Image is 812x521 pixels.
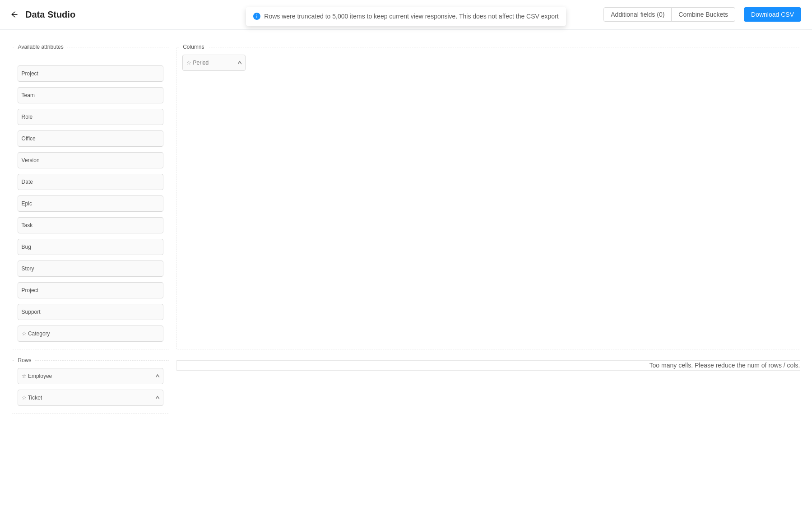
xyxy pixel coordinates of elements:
div: ☆ Period [186,59,209,67]
i: icon: info-circle [253,13,260,20]
i: icon: arrow-left [11,11,18,18]
div: Date [18,174,164,190]
div: Version [18,152,164,168]
button: Combine Buckets [671,7,735,22]
div: Role [18,109,164,125]
div: Story [18,260,164,277]
div: Project [18,65,164,82]
div: ☆ Category [18,326,164,342]
div: Too many cells. Please reduce the num of rows / cols. [177,361,800,370]
div: Team [18,87,164,103]
div: Epic [18,195,164,212]
div: Support [18,304,164,320]
div: ☆ Employee [22,372,52,380]
div: Project [18,282,164,298]
div: Back [11,11,18,19]
div: ☆ Ticket [18,390,164,406]
div: ☆ Employee [18,368,164,384]
span: Rows were truncated to 5,000 items to keep current view responsive. This does not affect the CSV ... [264,13,558,20]
div: Bug [18,239,164,255]
div: ☆ Ticket [22,394,42,402]
div: Task [18,217,164,233]
div: Office [18,130,164,147]
button: Download CSV [744,7,801,22]
button: Additional fields (0) [603,7,672,22]
span: Data Studio [25,7,81,22]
